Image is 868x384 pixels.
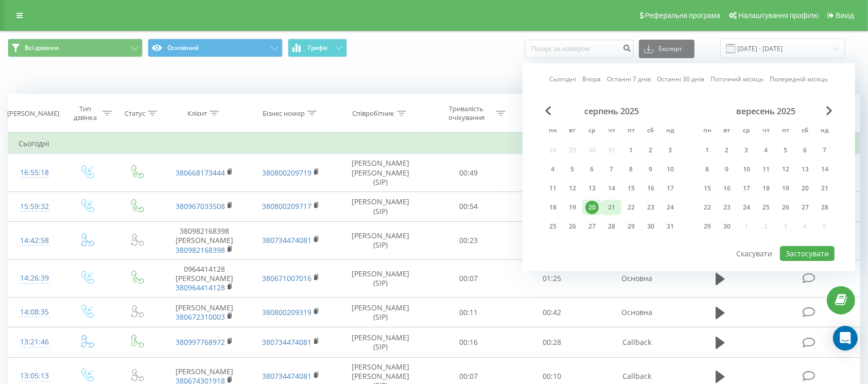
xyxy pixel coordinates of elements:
div: 16 [644,182,657,195]
div: 21 [818,182,831,195]
div: ср 13 серп 2025 р. [582,181,602,196]
abbr: середа [584,124,600,139]
div: 8 [624,163,638,176]
td: [PERSON_NAME] (SIP) [334,222,427,260]
a: 380734474081 [262,337,311,347]
td: 380982168398 [PERSON_NAME] [161,222,248,260]
a: 380734474081 [262,235,311,245]
div: 31 [664,220,677,233]
td: 00:28 [510,327,594,357]
div: 2 [644,144,657,157]
button: Скасувати [731,246,778,261]
div: 14:26:39 [19,268,51,288]
div: 12 [566,182,579,195]
div: чт 25 вер 2025 р. [756,200,776,215]
td: 00:07 [427,259,511,298]
div: [PERSON_NAME] [7,109,59,118]
button: Експорт [639,40,695,58]
div: сб 16 серп 2025 р. [641,181,661,196]
div: ср 27 серп 2025 р. [582,219,602,234]
div: чт 11 вер 2025 р. [756,162,776,177]
div: нд 31 серп 2025 р. [661,219,680,234]
div: нд 10 серп 2025 р. [661,162,680,177]
td: 00:16 [427,327,511,357]
div: вт 26 серп 2025 р. [563,219,582,234]
td: 01:25 [510,259,594,298]
a: 380800209717 [262,201,311,211]
div: сб 6 вер 2025 р. [795,143,815,158]
div: пт 29 серп 2025 р. [621,219,641,234]
div: пн 29 вер 2025 р. [698,219,717,234]
div: ср 6 серп 2025 р. [582,162,602,177]
div: 15:59:32 [19,197,51,217]
div: сб 20 вер 2025 р. [795,181,815,196]
button: Всі дзвінки [8,39,143,57]
button: Застосувати [780,246,835,261]
div: пн 18 серп 2025 р. [543,200,563,215]
td: 00:11 [427,298,511,327]
abbr: неділя [663,124,678,139]
a: Сьогодні [550,75,577,84]
div: ср 24 вер 2025 р. [737,200,756,215]
abbr: п’ятниця [778,124,793,139]
div: ср 17 вер 2025 р. [737,181,756,196]
div: Бізнес номер [263,109,305,118]
a: 380734474081 [262,371,311,381]
div: 23 [720,201,734,214]
div: 13 [798,163,812,176]
div: чт 4 вер 2025 р. [756,143,776,158]
div: 20 [585,201,599,214]
div: 17 [740,182,753,195]
div: Open Intercom Messenger [833,326,858,351]
a: 380964414128 [176,283,225,292]
div: 8 [701,163,714,176]
div: сб 9 серп 2025 р. [641,162,661,177]
div: 27 [798,201,812,214]
div: Співробітник [352,109,394,118]
div: вт 23 вер 2025 р. [717,200,737,215]
td: [PERSON_NAME] (SIP) [334,298,427,327]
div: 1 [701,144,714,157]
div: вт 16 вер 2025 р. [717,181,737,196]
div: 29 [701,220,714,233]
div: нд 14 вер 2025 р. [815,162,835,177]
div: пн 8 вер 2025 р. [698,162,717,177]
span: Налаштування профілю [738,11,819,20]
div: пн 11 серп 2025 р. [543,181,563,196]
span: Всі дзвінки [25,44,59,52]
a: Останні 30 днів [657,75,705,84]
div: 1 [624,144,638,157]
div: нд 28 вер 2025 р. [815,200,835,215]
a: 380671007016 [262,273,311,283]
abbr: понеділок [700,124,715,139]
div: 19 [566,201,579,214]
a: 380668173444 [176,168,225,178]
div: 23 [644,201,657,214]
a: Останні 7 днів [607,75,651,84]
div: 30 [644,220,657,233]
td: Callback [594,327,680,357]
a: Поточний місяць [711,75,764,84]
div: 14:42:58 [19,231,51,251]
div: 10 [664,163,677,176]
div: 7 [605,163,618,176]
td: [PERSON_NAME] (SIP) [334,191,427,221]
td: 00:54 [427,191,511,221]
div: пт 15 серп 2025 р. [621,181,641,196]
div: 5 [566,163,579,176]
abbr: субота [643,124,658,139]
div: Тривалість очікування [439,104,494,122]
div: 30 [720,220,734,233]
td: 01:56 [510,191,594,221]
div: 5 [779,144,792,157]
div: 9 [644,163,657,176]
abbr: п’ятниця [623,124,639,139]
div: 26 [779,201,792,214]
div: чт 21 серп 2025 р. [602,200,621,215]
div: Тривалість розмови [522,104,577,122]
div: сб 2 серп 2025 р. [641,143,661,158]
td: 0964414128 [PERSON_NAME] [161,259,248,298]
div: 6 [585,163,599,176]
span: Графік [308,44,328,51]
div: 3 [740,144,753,157]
